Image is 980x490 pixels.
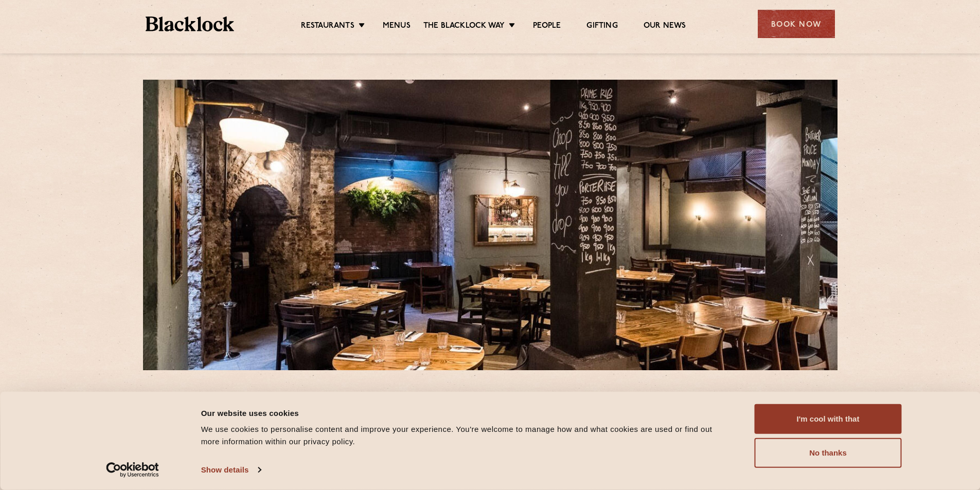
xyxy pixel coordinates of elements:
[87,462,177,478] a: Usercentrics Cookiebot - opens in a new window
[755,438,902,468] button: No thanks
[533,21,561,32] a: People
[201,462,261,478] a: Show details
[201,423,732,448] div: We use cookies to personalise content and improve your experience. You're welcome to manage how a...
[755,404,902,434] button: I'm cool with that
[146,16,235,31] img: BL_Textured_Logo-footer-cropped.svg
[586,21,617,32] a: Gifting
[201,407,732,419] div: Our website uses cookies
[383,21,411,32] a: Menus
[301,21,354,32] a: Restaurants
[758,10,835,38] div: Book Now
[423,21,505,32] a: The Blacklock Way
[644,21,686,32] a: Our News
